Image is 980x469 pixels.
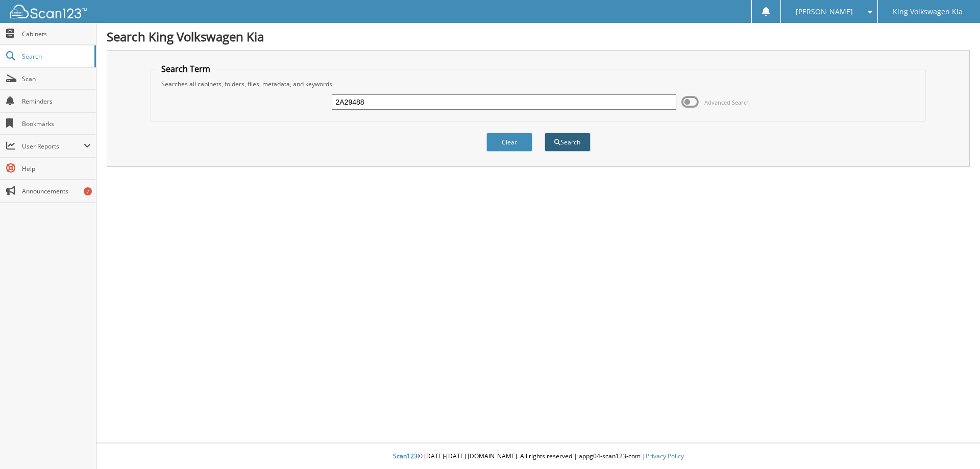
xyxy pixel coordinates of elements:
span: King Volkswagen Kia [893,9,963,15]
span: Bookmarks [22,119,91,128]
span: User Reports [22,142,84,151]
span: Reminders [22,97,91,106]
span: Help [22,164,91,173]
span: Scan [22,75,91,83]
span: [PERSON_NAME] [796,9,853,15]
h1: Search King Volkswagen Kia [107,28,970,45]
div: © [DATE]-[DATE] [DOMAIN_NAME]. All rights reserved | appg04-scan123-com | [96,444,980,469]
button: Search [545,133,591,152]
div: 7 [84,187,92,195]
div: Searches all cabinets, folders, files, metadata, and keywords [156,80,921,88]
span: Cabinets [22,30,91,38]
span: Scan123 [393,452,418,460]
span: Search [22,52,89,61]
legend: Search Term [156,63,215,75]
span: Announcements [22,187,91,195]
span: Advanced Search [704,98,750,106]
a: Privacy Policy [646,452,684,460]
img: scan123-logo-white.svg [10,5,87,18]
iframe: Chat Widget [929,420,980,469]
button: Clear [486,133,532,152]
